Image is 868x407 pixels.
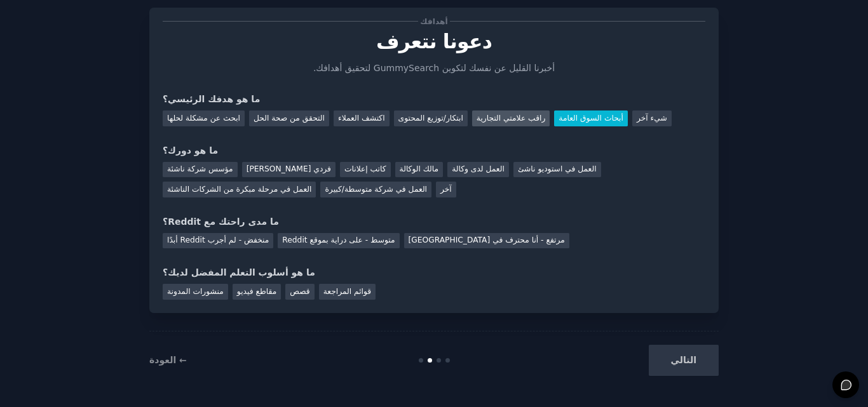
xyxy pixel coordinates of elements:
font: ابحث عن مشكلة لحلها [167,114,240,123]
font: مرتفع - أنا محترف في [GEOGRAPHIC_DATA] [409,236,565,244]
font: ما مدى راحتك مع Reddit؟ [163,217,279,227]
font: منخفض - لم أجرب Reddit أبدًا [167,236,269,244]
font: ما هو أسلوب التعلم المفضل لديك؟ [163,267,315,277]
font: العمل لدى وكالة [452,164,505,173]
font: اكتشف العملاء [338,114,385,123]
font: أبحاث السوق العامة [559,114,623,123]
font: قوائم المراجعة [323,287,371,296]
font: مؤسس شركة ناشئة [167,164,233,173]
font: مالك الوكالة [400,164,439,173]
font: أهدافك [420,17,447,26]
font: مقاطع فيديو [237,287,276,296]
font: التحقق من صحة الحل [254,114,325,123]
font: راقب علامتي التجارية [477,114,545,123]
font: منشورات المدونة [167,287,224,296]
a: ← العودة [149,355,187,365]
font: ما هو دورك؟ [163,145,218,156]
font: أخبرنا القليل عن نفسك لتكوين GummySearch لتحقيق أهدافك. [313,63,555,73]
font: قصص [290,287,310,296]
font: دعونا نتعرف [376,30,492,53]
font: متوسط ​​- على دراية بموقع Reddit [282,236,395,244]
font: العمل في شركة متوسطة/كبيرة [325,185,427,194]
font: ما هو هدفك الرئيسي؟ [163,94,260,104]
font: آخر [440,185,452,194]
font: العمل في مرحلة مبكرة من الشركات الناشئة [167,185,311,194]
font: [PERSON_NAME] فردي [247,164,331,173]
font: ابتكار/توزيع المحتوى [398,114,463,123]
font: العمل في استوديو ناشئ [518,164,597,173]
font: كاتب إعلانات [344,164,386,173]
font: شيء آخر [637,114,667,123]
